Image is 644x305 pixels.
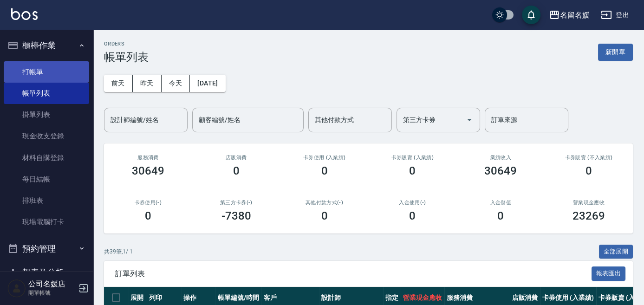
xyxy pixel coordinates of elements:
img: Person [7,279,26,298]
button: 全部展開 [599,245,633,259]
h2: 業績收入 [468,155,533,161]
div: 名留名媛 [560,9,590,21]
h2: 卡券使用 (入業績) [292,155,358,161]
a: 材料自購登錄 [4,147,89,169]
button: 櫃檯作業 [4,33,89,58]
h3: 0 [233,164,240,177]
h2: 其他付款方式(-) [292,200,358,206]
h3: 帳單列表 [104,51,149,64]
a: 現金收支登錄 [4,125,89,147]
button: 預約管理 [4,237,89,261]
a: 現場電腦打卡 [4,211,89,233]
a: 打帳單 [4,61,89,83]
button: 前天 [104,75,133,92]
h2: 卡券販賣 (不入業績) [556,155,622,161]
h3: -7380 [221,209,251,222]
button: 新開單 [598,44,633,61]
h3: 0 [321,164,328,177]
a: 新開單 [598,47,633,56]
a: 掛單列表 [4,104,89,125]
h3: 23269 [572,209,605,222]
h2: 營業現金應收 [556,200,622,206]
button: 今天 [162,75,190,92]
h2: ORDERS [104,41,149,47]
h3: 0 [145,209,151,222]
img: Logo [11,8,38,20]
h3: 0 [409,209,416,222]
button: 登出 [597,6,633,24]
a: 報表匯出 [592,269,626,278]
h3: 30649 [132,164,164,177]
a: 帳單列表 [4,83,89,104]
h2: 入金使用(-) [379,200,445,206]
h3: 0 [409,164,416,177]
h2: 卡券販賣 (入業績) [379,155,445,161]
h3: 服務消費 [115,155,181,161]
p: 共 39 筆, 1 / 1 [104,247,133,256]
h3: 0 [497,209,504,222]
h2: 店販消費 [203,155,269,161]
h5: 公司名媛店 [28,279,76,289]
button: Open [462,112,477,127]
button: 名留名媛 [545,6,593,25]
button: 報表及分析 [4,260,89,285]
button: save [522,6,540,24]
button: [DATE] [190,75,225,92]
h2: 卡券使用(-) [115,200,181,206]
h3: 30649 [484,164,517,177]
button: 報表匯出 [592,266,626,281]
button: 昨天 [133,75,162,92]
h3: 0 [585,164,592,177]
span: 訂單列表 [115,269,592,279]
a: 每日結帳 [4,169,89,190]
h2: 第三方卡券(-) [203,200,269,206]
h3: 0 [321,209,328,222]
h2: 入金儲值 [468,200,533,206]
p: 開單帳號 [28,289,76,297]
a: 排班表 [4,190,89,211]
